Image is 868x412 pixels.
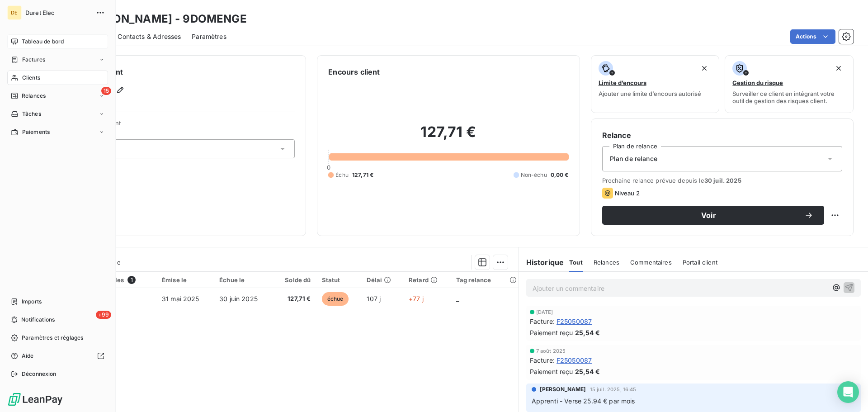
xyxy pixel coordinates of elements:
div: Émise le [162,276,208,284]
span: Portail client [683,259,717,266]
span: 30 juin 2025 [219,295,258,303]
img: Logo LeanPay [7,392,63,407]
span: Paramètres et réglages [22,334,83,342]
span: Paramètres [192,32,226,41]
button: Gestion du risqueSurveiller ce client en intégrant votre outil de gestion des risques client. [725,55,854,113]
span: [DATE] [536,309,553,315]
span: Voir [613,212,804,219]
span: Notifications [21,316,55,324]
span: Propriétés Client [73,119,295,132]
span: Tableau de bord [22,38,64,46]
span: +77 j [409,295,424,303]
span: Paiements [22,128,50,136]
h6: Historique [519,257,564,268]
div: Tag relance [456,276,513,284]
span: _ [456,295,459,303]
span: Tâches [22,110,41,118]
span: 127,71 € [278,294,311,303]
span: Imports [22,298,42,306]
span: Déconnexion [22,370,57,378]
button: Actions [790,29,835,44]
span: Prochaine relance prévue depuis le [602,177,842,184]
span: échue [322,292,349,306]
div: Open Intercom Messenger [837,381,859,403]
span: 30 juil. 2025 [704,177,741,184]
div: Statut [322,276,356,284]
span: Commentaires [630,259,672,266]
span: 107 j [367,295,381,303]
h6: Encours client [328,66,380,77]
span: Paiement reçu [530,328,573,337]
span: Gestion du risque [732,79,783,86]
div: DE [7,5,22,20]
span: Aide [22,352,34,360]
a: Aide [7,349,108,363]
span: 25,54 € [575,367,600,376]
span: F25050087 [557,355,592,365]
span: +99 [96,311,111,319]
span: Facture : [530,355,555,365]
span: Tout [569,259,583,266]
span: Clients [22,74,40,82]
span: 127,71 € [352,171,373,179]
div: Solde dû [278,276,311,284]
span: Niveau 2 [615,189,640,197]
span: 1 [127,276,136,284]
h6: Relance [602,130,842,141]
span: 15 [101,87,111,95]
span: Non-échu [521,171,547,179]
div: Retard [409,276,445,284]
h2: 127,71 € [328,123,568,150]
span: 31 mai 2025 [162,295,199,303]
span: Plan de relance [610,154,657,163]
button: Voir [602,206,824,225]
div: Délai [367,276,398,284]
button: Limite d’encoursAjouter une limite d’encours autorisé [591,55,720,113]
span: Relances [22,92,46,100]
h3: [PERSON_NAME] - 9DOMENGE [80,11,247,27]
span: F25050087 [557,317,592,326]
span: Relances [594,259,619,266]
span: Apprenti - Verse 25.94 € par mois [532,397,635,405]
span: Facture : [530,317,555,326]
span: Limite d’encours [599,79,646,86]
span: Contacts & Adresses [118,32,181,41]
span: Paiement reçu [530,367,573,376]
span: 0 [327,164,330,171]
span: Surveiller ce client en intégrant votre outil de gestion des risques client. [732,90,846,104]
span: Ajouter une limite d’encours autorisé [599,90,701,97]
span: Échu [335,171,349,179]
span: 15 juil. 2025, 16:45 [590,387,637,392]
span: 25,54 € [575,328,600,337]
div: Échue le [219,276,267,284]
span: [PERSON_NAME] [540,385,586,393]
span: 7 août 2025 [536,348,566,354]
span: 0,00 € [551,171,569,179]
h6: Informations client [55,66,295,77]
span: Duret Elec [25,9,90,16]
span: Factures [22,56,45,64]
